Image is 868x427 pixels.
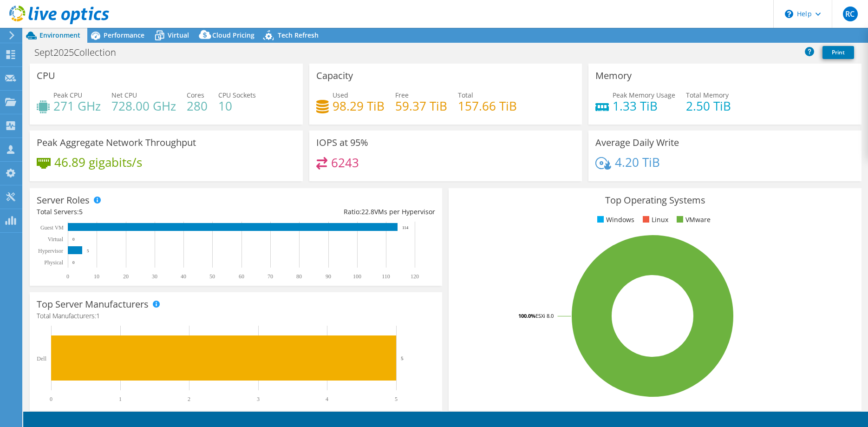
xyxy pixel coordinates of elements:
[54,157,142,167] h4: 46.89 gigabits/s
[686,101,731,111] h4: 2.50 TiB
[613,101,675,111] h4: 1.33 TiB
[613,91,675,99] span: Peak Memory Usage
[111,101,176,111] h4: 728.00 GHz
[79,207,83,216] span: 5
[209,273,215,280] text: 50
[411,273,419,280] text: 120
[595,215,634,225] li: Windows
[37,311,435,321] h4: Total Manufacturers:
[674,215,711,225] li: VMware
[535,312,554,319] tspan: ESXi 8.0
[458,101,517,111] h4: 157.66 TiB
[361,207,374,216] span: 22.8
[595,138,679,148] h3: Average Daily Write
[401,355,404,361] text: 5
[37,207,236,217] div: Total Servers:
[785,10,793,18] svg: \n
[40,224,64,231] text: Guest VM
[48,236,64,243] text: Virtual
[456,195,854,205] h3: Top Operating Systems
[395,101,447,111] h4: 59.37 TiB
[218,91,256,99] span: CPU Sockets
[395,91,409,99] span: Free
[104,31,144,39] span: Performance
[353,273,361,280] text: 100
[331,158,359,168] h4: 6243
[37,71,55,81] h3: CPU
[123,273,129,280] text: 20
[640,215,668,225] li: Linux
[119,396,122,402] text: 1
[37,195,90,205] h3: Server Roles
[187,101,208,111] h4: 280
[37,299,149,309] h3: Top Server Manufacturers
[333,101,385,111] h4: 98.29 TiB
[152,273,157,280] text: 30
[458,91,473,99] span: Total
[822,46,854,59] a: Print
[53,91,82,99] span: Peak CPU
[212,31,255,39] span: Cloud Pricing
[94,273,99,280] text: 10
[278,31,319,39] span: Tech Refresh
[188,396,190,402] text: 2
[53,101,101,111] h4: 271 GHz
[333,91,348,99] span: Used
[402,225,409,230] text: 114
[218,101,256,111] h4: 10
[50,396,52,402] text: 0
[843,7,858,21] span: RC
[38,248,63,254] text: Hypervisor
[326,396,328,402] text: 4
[296,273,302,280] text: 80
[37,355,46,362] text: Dell
[382,273,390,280] text: 110
[39,31,80,39] span: Environment
[66,273,69,280] text: 0
[595,71,632,81] h3: Memory
[187,91,204,99] span: Cores
[168,31,189,39] span: Virtual
[268,273,273,280] text: 70
[686,91,729,99] span: Total Memory
[72,237,75,242] text: 0
[518,312,535,319] tspan: 100.0%
[257,396,260,402] text: 3
[181,273,186,280] text: 40
[30,47,131,58] h1: Sept2025Collection
[316,138,368,148] h3: IOPS at 95%
[326,273,331,280] text: 90
[87,249,89,253] text: 5
[316,71,353,81] h3: Capacity
[236,207,435,217] div: Ratio: VMs per Hypervisor
[615,157,660,167] h4: 4.20 TiB
[44,259,63,266] text: Physical
[96,311,100,320] span: 1
[239,273,244,280] text: 60
[111,91,137,99] span: Net CPU
[72,260,75,265] text: 0
[395,396,398,402] text: 5
[37,138,196,148] h3: Peak Aggregate Network Throughput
